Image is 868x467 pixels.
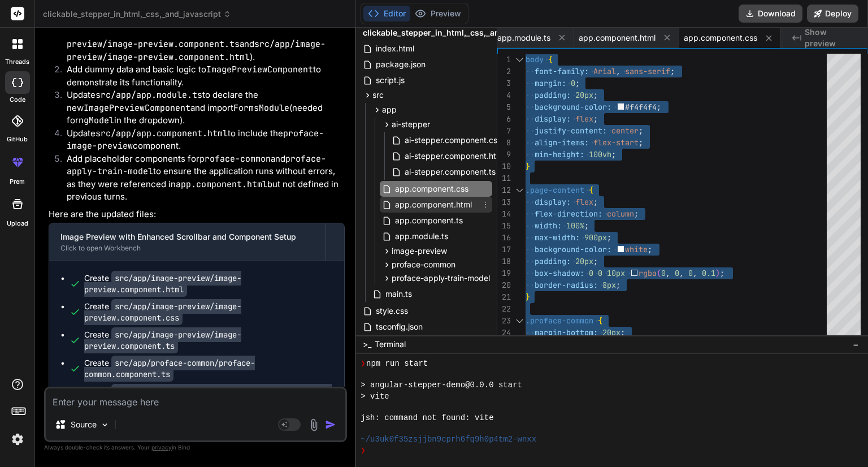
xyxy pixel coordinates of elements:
span: app.module.ts [497,32,550,44]
div: Click to collapse the range. [512,54,527,66]
span: .proface-common [526,315,593,326]
span: main.ts [384,287,413,301]
button: Deploy [807,5,858,23]
div: 15 [497,220,511,232]
div: 12 [497,184,511,196]
span: #f4f4f4 [626,102,657,112]
span: ; [616,280,620,290]
span: ( [657,268,662,278]
span: ai-stepper.component.html [403,149,506,163]
label: Upload [7,219,28,228]
span: } [526,161,530,171]
label: prem [10,177,25,187]
code: src/app/app.component.html [96,128,228,139]
span: jsh: command not found: vite [361,413,493,423]
span: image-preview [392,245,447,257]
span: >_ [363,339,371,350]
span: 0 [589,268,593,278]
img: settings [8,430,27,449]
span: min-height: [535,149,584,159]
span: , [680,268,684,278]
span: ; [593,90,598,100]
div: 9 [497,149,511,161]
div: 18 [497,256,511,267]
span: rgba [639,268,657,278]
div: Click to collapse the range. [512,184,527,196]
span: { [589,185,593,195]
span: ai-stepper [392,119,430,130]
div: 8 [497,137,511,149]
div: 10 [497,161,511,172]
code: src/app/image-preview/image-preview.component.ts [84,327,241,353]
code: src/app/proface-common/proface-common.component.ts [84,356,255,382]
div: 21 [497,291,511,303]
span: 0 [571,78,575,88]
label: threads [5,57,29,67]
span: .page-content [526,185,584,195]
span: > vite [361,391,389,402]
span: app.component.css [684,32,757,44]
span: margin: [535,78,566,88]
span: background-color: [535,244,611,254]
span: src [372,89,384,101]
span: background-color: [535,102,611,112]
span: proface-apply-train-model [392,273,490,284]
div: Image Preview with Enhanced Scrollbar and Component Setup [60,231,314,243]
span: ; [593,256,598,266]
span: − [853,339,859,350]
span: 0 [598,268,602,278]
span: proface-common [392,259,455,270]
span: sans-serif [625,66,670,76]
span: 8px [602,280,616,290]
code: src/app/app.module.ts [96,89,202,101]
button: Preview [410,6,466,21]
span: font-family: [535,66,589,76]
span: 900px [584,232,607,243]
span: width: [535,220,562,231]
span: , [666,268,671,278]
li: Create a new ( and ). [58,25,345,64]
span: { [598,315,602,326]
span: 10px [607,268,625,278]
code: ngModel [79,115,114,126]
li: Update to include the component. [58,127,345,153]
img: Pick Models [100,420,110,430]
span: box-shadow: [535,268,584,278]
div: Click to open Workbench [60,244,314,253]
span: center [611,126,639,136]
label: GitHub [7,135,28,144]
span: justify-content: [535,126,607,136]
span: flex-start [593,137,639,148]
span: ; [607,232,611,243]
div: 19 [497,267,511,279]
span: ; [620,327,625,338]
div: 23 [497,315,511,327]
span: ; [721,268,725,278]
img: attachment [307,418,320,431]
span: ; [634,209,639,219]
span: app.component.html [394,198,473,211]
span: Arial [593,66,616,76]
span: display: [535,114,571,124]
span: ; [657,102,662,112]
span: max-width: [535,232,580,243]
label: code [10,95,25,105]
span: , [693,268,698,278]
span: flex [575,114,593,124]
div: 24 [497,327,511,339]
p: Here are the updated files: [49,208,345,221]
span: ; [611,149,616,159]
span: , [616,66,620,76]
span: privacy [151,444,172,451]
li: Update to declare the new and import (needed for in the dropdown). [58,89,345,127]
code: ImagePreviewComponent [84,102,190,114]
span: npm run start [366,358,428,369]
span: column [607,209,634,219]
span: index.html [375,42,415,55]
span: ; [593,114,598,124]
span: 100vh [589,149,611,159]
div: 16 [497,232,511,244]
code: src/app/image-preview/image-preview.component.html [84,271,241,297]
span: Show preview [805,27,859,49]
span: ; [639,126,643,136]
